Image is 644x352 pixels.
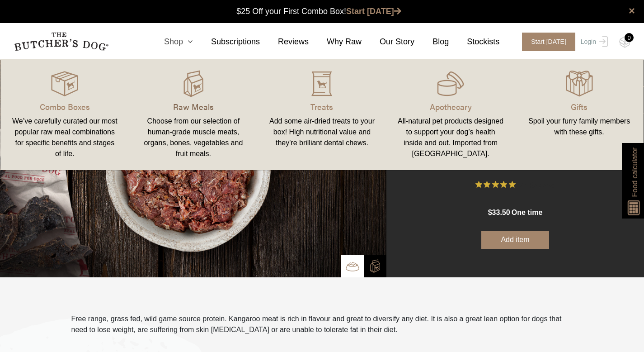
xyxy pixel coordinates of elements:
[140,116,247,159] div: Choose from our selection of human-grade muscle meats, organs, bones, vegetables and fruit meals.
[193,36,260,48] a: Subscriptions
[488,209,492,216] span: $
[346,7,401,16] a: Start [DATE]
[11,116,118,159] div: We’ve carefully curated our most popular raw meal combinations for specific benefits and stages o...
[268,116,376,148] div: Add some air-dried treats to your box! High nutritional value and they're brilliant dental chews.
[449,36,499,48] a: Stockists
[515,68,644,161] a: Gifts Spoil your furry family members with these gifts.
[526,100,633,113] p: Gifts
[11,100,118,113] p: Combo Boxes
[397,100,504,113] p: Apothecary
[481,231,549,249] button: Add item
[578,33,608,51] a: Login
[0,68,129,161] a: Combo Boxes We’ve carefully curated our most popular raw meal combinations for specific benefits ...
[346,260,359,273] img: TBD_Bowl.png
[397,116,504,159] div: All-natural pet products designed to support your dog’s health inside and out. Imported from [GEO...
[522,33,575,51] span: Start [DATE]
[625,33,634,42] div: 0
[513,33,578,51] a: Start [DATE]
[362,36,414,48] a: Our Story
[146,36,193,48] a: Shop
[386,68,515,161] a: Apothecary All-natural pet products designed to support your dog’s health inside and out. Importe...
[260,36,309,48] a: Reviews
[268,100,376,113] p: Treats
[519,178,555,191] span: 24 Reviews
[258,68,386,161] a: Treats Add some air-dried treats to your box! High nutritional value and they're brilliant dental...
[71,314,573,335] p: Free range, grass fed, wild game source protein. Kangaroo meat is rich in flavour and great to di...
[368,259,382,273] img: TBD_Build-A-Box-2.png
[619,36,630,48] img: TBD_Cart-Empty.png
[414,36,449,48] a: Blog
[492,209,510,216] span: 33.50
[140,100,247,113] p: Raw Meals
[475,178,555,191] button: Rated 4.8 out of 5 stars from 24 reviews. Jump to reviews.
[309,36,362,48] a: Why Raw
[629,147,640,197] span: Food calculator
[629,5,635,16] a: close
[512,209,542,216] span: one time
[129,68,258,161] a: Raw Meals Choose from our selection of human-grade muscle meats, organs, bones, vegetables and fr...
[526,116,633,138] div: Spoil your furry family members with these gifts.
